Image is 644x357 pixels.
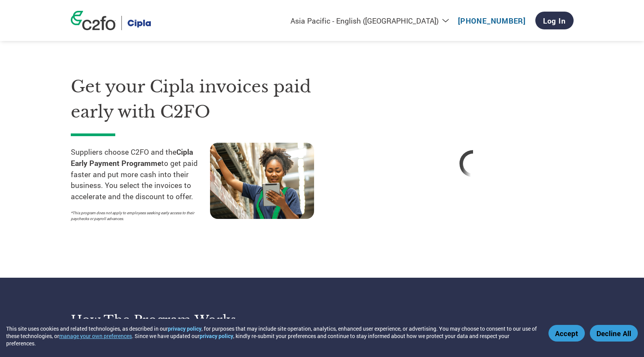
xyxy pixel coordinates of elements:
[458,16,526,26] a: [PHONE_NUMBER]
[71,312,313,328] h3: How the program works
[71,74,349,124] h1: Get your Cipla invoices paid early with C2FO
[6,325,537,347] div: This site uses cookies and related technologies, as described in our , for purposes that may incl...
[548,325,585,342] button: Accept
[128,16,151,30] img: Cipla
[71,210,202,222] p: *This program does not apply to employees seeking early access to their paychecks or payroll adva...
[71,147,193,168] strong: Cipla Early Payment Programme
[59,332,132,340] button: manage your own preferences
[71,147,210,202] p: Suppliers choose C2FO and the to get paid faster and put more cash into their business. You selec...
[168,325,202,332] a: privacy policy
[71,11,116,30] img: c2fo logo
[535,12,574,29] a: Log In
[200,332,233,340] a: privacy policy
[210,143,314,219] img: supply chain worker
[590,325,638,342] button: Decline All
